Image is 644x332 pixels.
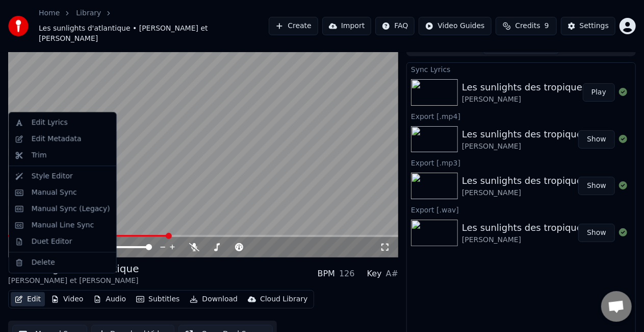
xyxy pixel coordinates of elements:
div: Les sunlights des tropiques [462,127,587,141]
div: Edit Lyrics [32,117,68,128]
div: [PERSON_NAME] [462,235,587,245]
a: Open chat [601,291,632,322]
div: Manual Sync (Legacy) [32,204,110,214]
div: Manual Sync [32,187,77,198]
button: Credits9 [496,17,557,35]
button: Video [47,292,87,306]
span: Les sunlights d'atlantique • [PERSON_NAME] et [PERSON_NAME] [39,23,269,44]
div: Les sunlights des tropiques [462,80,587,94]
button: Download [186,292,242,306]
button: Edit [11,292,45,306]
div: Export [.mp3] [407,156,635,169]
div: [PERSON_NAME] [462,141,587,152]
span: Credits [515,21,540,31]
button: FAQ [375,17,415,35]
div: Delete [32,257,55,268]
div: Settings [580,21,609,31]
div: BPM [318,268,335,280]
div: A# [386,268,398,280]
div: Trim [32,150,47,160]
button: Show [578,130,615,149]
div: 126 [339,268,355,280]
button: Video Guides [419,17,491,35]
img: youka [8,16,29,36]
button: Import [322,17,371,35]
button: Audio [89,292,130,306]
div: [PERSON_NAME] [462,94,587,105]
div: Style Editor [32,171,73,181]
div: Export [.wav] [407,203,635,216]
button: Create [269,17,318,35]
div: [PERSON_NAME] et [PERSON_NAME] [8,276,139,286]
div: Key [367,268,382,280]
div: Edit Metadata [32,134,82,144]
a: Home [39,8,60,18]
button: Settings [561,17,615,35]
div: Cloud Library [260,294,307,304]
div: [PERSON_NAME] [462,188,587,198]
div: Export [.mp4] [407,110,635,122]
a: Library [76,8,101,18]
div: Manual Line Sync [32,220,94,230]
div: Les sunlights des tropiques [462,174,587,188]
span: 9 [545,21,549,31]
div: Les sunlights des tropiques [462,221,587,235]
div: Duet Editor [32,236,72,247]
button: Show [578,177,615,195]
nav: breadcrumb [39,8,269,44]
button: Subtitles [132,292,184,306]
div: Sync Lyrics [407,63,635,75]
button: Show [578,224,615,242]
button: Play [583,83,615,102]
